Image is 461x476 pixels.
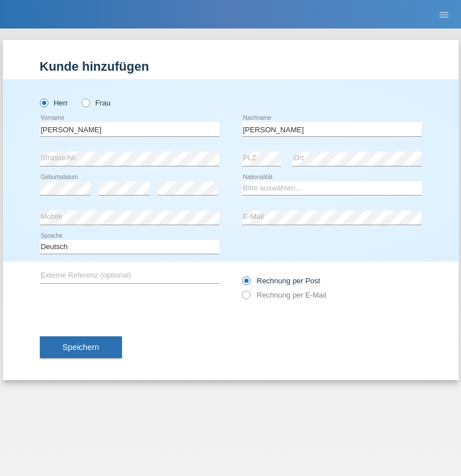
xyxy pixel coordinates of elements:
i: menu [438,9,450,21]
input: Rechnung per Post [242,276,250,291]
span: Speichern [63,343,99,352]
label: Rechnung per E-Mail [242,291,327,299]
label: Rechnung per Post [242,276,320,285]
a: menu [433,11,455,18]
input: Rechnung per E-Mail [242,291,250,305]
input: Frau [81,99,89,106]
label: Frau [81,99,111,107]
input: Herr [40,99,47,106]
h1: Kunde hinzufügen [40,59,422,74]
button: Speichern [40,336,122,358]
label: Herr [40,99,68,107]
